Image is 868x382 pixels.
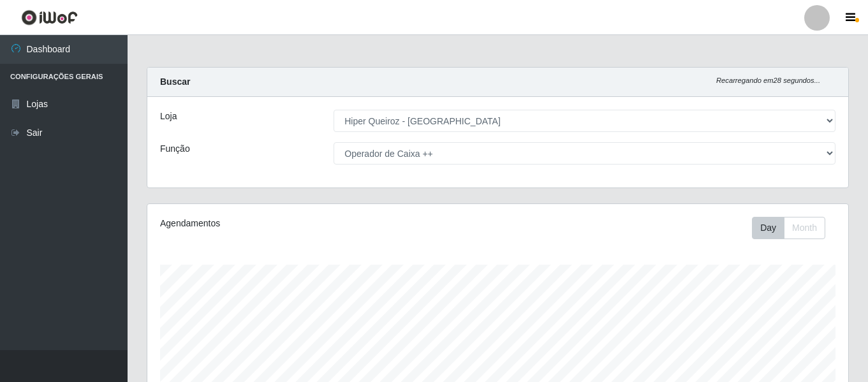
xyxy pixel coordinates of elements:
strong: Buscar [160,77,190,87]
button: Month [784,217,825,239]
div: Toolbar with button groups [752,217,835,239]
label: Função [160,142,190,156]
div: Agendamentos [160,217,430,230]
label: Loja [160,110,177,123]
i: Recarregando em 28 segundos... [716,77,820,84]
div: First group [752,217,825,239]
img: CoreUI Logo [21,10,78,26]
button: Day [752,217,784,239]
